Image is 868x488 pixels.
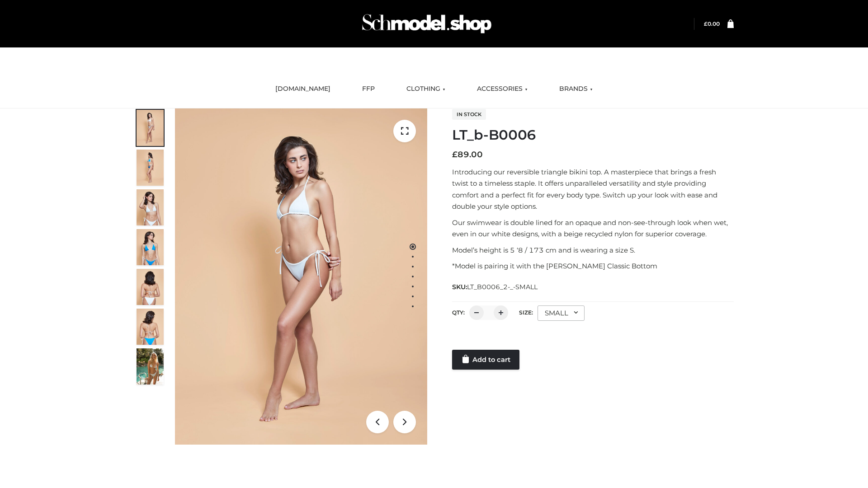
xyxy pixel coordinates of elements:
[704,20,720,27] bdi: 0.00
[137,309,164,345] img: ArielClassicBikiniTop_CloudNine_AzureSky_OW114ECO_8-scaled.jpg
[452,150,458,160] span: £
[467,283,538,291] span: LT_B0006_2-_-SMALL
[470,79,534,99] a: ACCESSORIES
[137,150,164,186] img: ArielClassicBikiniTop_CloudNine_AzureSky_OW114ECO_2-scaled.jpg
[137,348,164,385] img: Arieltop_CloudNine_AzureSky2.jpg
[452,127,734,143] h1: LT_b-B0006
[519,309,533,316] label: Size:
[137,189,164,225] img: ArielClassicBikiniTop_CloudNine_AzureSky_OW114ECO_3-scaled.jpg
[359,6,495,42] img: Schmodel Admin 964
[175,108,427,445] img: ArielClassicBikiniTop_CloudNine_AzureSky_OW114ECO_1
[452,217,734,240] p: Our swimwear is double lined for an opaque and non-see-through look when wet, even in our white d...
[452,260,734,272] p: *Model is pairing it with the [PERSON_NAME] Classic Bottom
[552,79,599,99] a: BRANDS
[452,244,734,256] p: Model’s height is 5 ‘8 / 173 cm and is wearing a size S.
[137,110,164,146] img: ArielClassicBikiniTop_CloudNine_AzureSky_OW114ECO_1-scaled.jpg
[452,309,465,316] label: QTY:
[452,109,486,120] span: In stock
[704,20,720,27] a: £0.00
[452,166,734,212] p: Introducing our reversible triangle bikini top. A masterpiece that brings a fresh twist to a time...
[400,79,452,99] a: CLOTHING
[355,79,382,99] a: FFP
[704,20,708,27] span: £
[452,282,538,292] span: SKU:
[137,269,164,305] img: ArielClassicBikiniTop_CloudNine_AzureSky_OW114ECO_7-scaled.jpg
[269,79,337,99] a: [DOMAIN_NAME]
[452,150,483,160] bdi: 89.00
[538,305,585,321] div: SMALL
[452,350,519,370] a: Add to cart
[137,229,164,265] img: ArielClassicBikiniTop_CloudNine_AzureSky_OW114ECO_4-scaled.jpg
